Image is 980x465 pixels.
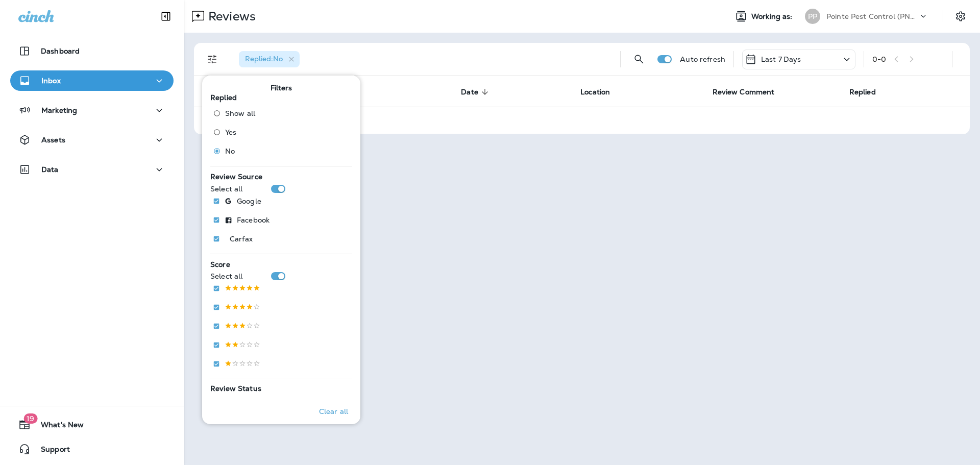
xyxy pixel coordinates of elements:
[271,84,292,92] span: Filters
[202,69,360,424] div: Filters
[580,87,623,96] span: Location
[872,55,886,63] div: 0 - 0
[152,6,180,27] button: Collapse Sidebar
[10,41,174,61] button: Dashboard
[237,216,269,224] p: Facebook
[826,12,918,20] p: Pointe Pest Control (PNW)
[713,87,788,96] span: Review Comment
[761,55,801,63] p: Last 7 Days
[849,87,889,96] span: Replied
[245,54,283,63] span: Replied : No
[210,272,242,280] p: Select all
[461,87,492,96] span: Date
[41,77,61,85] p: Inbox
[713,88,775,96] span: Review Comment
[10,159,174,180] button: Data
[210,260,230,269] span: Score
[461,88,478,96] span: Date
[849,88,876,96] span: Replied
[41,136,65,144] p: Assets
[41,165,59,174] p: Data
[237,197,261,205] p: Google
[10,70,174,91] button: Inbox
[751,12,795,21] span: Working as:
[10,439,174,459] button: Support
[41,47,80,55] p: Dashboard
[41,106,77,114] p: Marketing
[10,130,174,150] button: Assets
[225,147,235,155] span: No
[580,88,610,96] span: Location
[202,49,223,69] button: Filters
[210,185,242,193] p: Select all
[680,55,725,63] p: Auto refresh
[23,413,37,424] span: 19
[31,421,84,433] span: What's New
[951,7,970,26] button: Settings
[225,128,236,136] span: Yes
[204,9,256,24] p: Reviews
[10,414,174,435] button: 19What's New
[210,172,262,181] span: Review Source
[230,235,253,243] p: Carfax
[629,49,649,69] button: Search Reviews
[10,100,174,120] button: Marketing
[319,407,348,415] p: Clear all
[239,51,300,67] div: Replied:No
[805,9,820,24] div: PP
[31,445,70,457] span: Support
[210,384,261,393] span: Review Status
[194,107,970,134] td: No results. Try adjusting filters
[210,93,237,102] span: Replied
[315,399,352,424] button: Clear all
[225,109,255,117] span: Show all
